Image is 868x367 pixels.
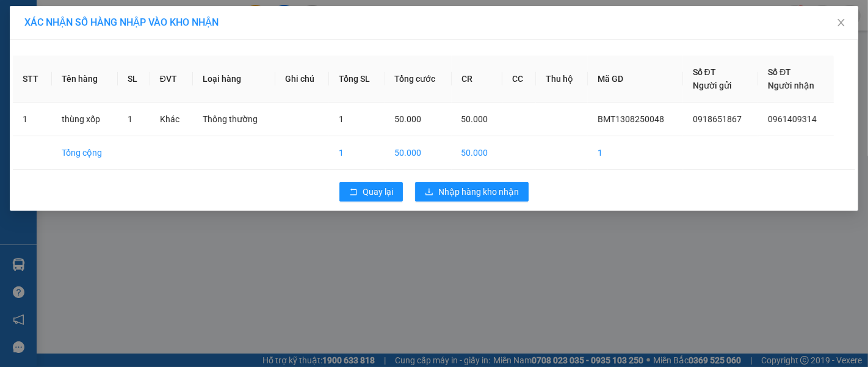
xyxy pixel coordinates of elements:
th: Tổng cước [385,56,452,103]
td: 50.000 [385,136,452,170]
span: 1 [128,114,132,124]
span: close [836,18,846,27]
span: Người gửi [693,81,732,90]
th: Mã GD [588,56,682,103]
th: ĐVT [150,56,193,103]
span: Quay lại [363,185,393,198]
span: 0918651867 [693,114,742,124]
th: Tên hàng [52,56,118,103]
td: Tổng cộng [52,136,118,170]
span: Số ĐT [768,67,791,77]
th: CR [452,56,503,103]
span: XÁC NHẬN SỐ HÀNG NHẬP VÀO KHO NHẬN [24,16,219,28]
span: 50.000 [461,114,488,124]
th: Thu hộ [536,56,588,103]
th: SL [118,56,150,103]
td: 50.000 [452,136,503,170]
th: Loại hàng [193,56,275,103]
span: Số ĐT [693,67,716,77]
td: Thông thường [193,103,275,136]
th: Tổng SL [329,56,385,103]
span: 0961409314 [768,114,817,124]
button: Close [824,6,858,40]
td: 1 [588,136,682,170]
td: 1 [329,136,385,170]
span: 50.000 [395,114,422,124]
th: Ghi chú [275,56,329,103]
span: 1 [339,114,344,124]
td: Khác [150,103,193,136]
span: Người nhận [768,81,814,90]
span: BMT1308250048 [598,114,664,124]
span: rollback [349,187,358,197]
td: 1 [13,103,52,136]
span: Nhập hàng kho nhận [438,185,519,198]
th: STT [13,56,52,103]
button: downloadNhập hàng kho nhận [415,182,529,202]
th: CC [502,56,536,103]
button: rollbackQuay lại [339,182,403,202]
td: thùng xốp [52,103,118,136]
span: download [425,187,433,197]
